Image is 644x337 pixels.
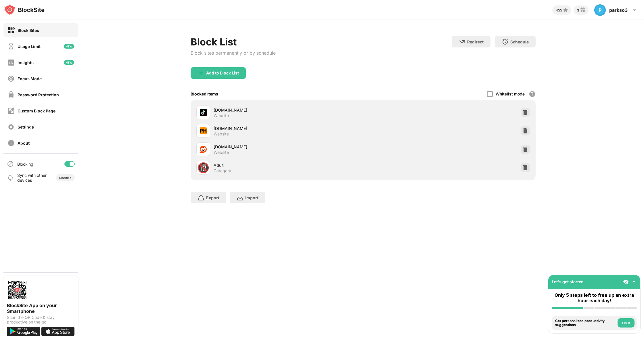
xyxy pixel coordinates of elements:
[7,75,15,82] img: focus-off.svg
[59,176,71,179] div: Disabled
[552,279,584,284] div: Let's get started
[562,7,569,14] img: points-small.svg
[191,36,276,48] div: Block List
[609,7,628,13] div: parkso3
[200,146,207,153] img: favicons
[200,127,207,134] img: favicons
[214,150,229,155] div: Website
[623,279,629,285] img: eye-not-visible.svg
[18,92,59,97] div: Password Protection
[7,139,15,147] img: about-off.svg
[18,60,34,65] div: Insights
[7,315,75,324] div: Scan the QR Code & stay productive on the go
[7,43,15,50] img: time-usage-off.svg
[4,4,45,16] img: logo-blocksite.svg
[64,60,74,65] img: new-icon.svg
[7,327,40,336] img: get-it-on-google-play.svg
[206,195,219,200] div: Export
[214,162,363,168] div: Adult
[577,8,579,12] div: 3
[7,91,15,98] img: password-protection-off.svg
[191,91,218,96] div: Blocked Items
[197,162,209,174] div: 🔞
[17,162,33,166] div: Blocking
[618,318,635,328] button: Do it
[510,39,529,44] div: Schedule
[41,327,75,336] img: download-on-the-app-store.svg
[206,71,239,75] div: Add to Block List
[200,109,207,116] img: favicons
[496,91,525,96] div: Whitelist mode
[7,174,14,181] img: sync-icon.svg
[7,279,28,300] img: options-page-qr-code.png
[7,160,14,167] img: blocking-icon.svg
[245,195,258,200] div: Import
[594,4,606,16] div: P
[7,107,15,114] img: customize-block-page-off.svg
[579,7,586,14] img: reward-small.svg
[18,44,41,49] div: Usage Limit
[556,8,562,12] div: 455
[214,125,363,131] div: [DOMAIN_NAME]
[214,107,363,113] div: [DOMAIN_NAME]
[552,292,637,303] div: Only 5 steps left to free up an extra hour each day!
[7,123,15,131] img: settings-off.svg
[214,144,363,150] div: [DOMAIN_NAME]
[191,50,276,56] div: Block sites permanently or by schedule
[7,27,15,34] img: block-on.svg
[18,76,42,81] div: Focus Mode
[18,141,30,145] div: About
[7,302,75,314] div: BlockSite App on your Smartphone
[467,39,484,44] div: Redirect
[631,279,637,285] img: omni-setup-toggle.svg
[18,125,34,129] div: Settings
[18,108,55,113] div: Custom Block Page
[214,168,231,173] div: Category
[18,28,39,33] div: Block Sites
[214,113,229,118] div: Website
[64,44,74,49] img: new-icon.svg
[17,173,47,183] div: Sync with other devices
[555,319,616,327] div: Get personalized productivity suggestions
[214,131,229,137] div: Website
[7,59,15,66] img: insights-off.svg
